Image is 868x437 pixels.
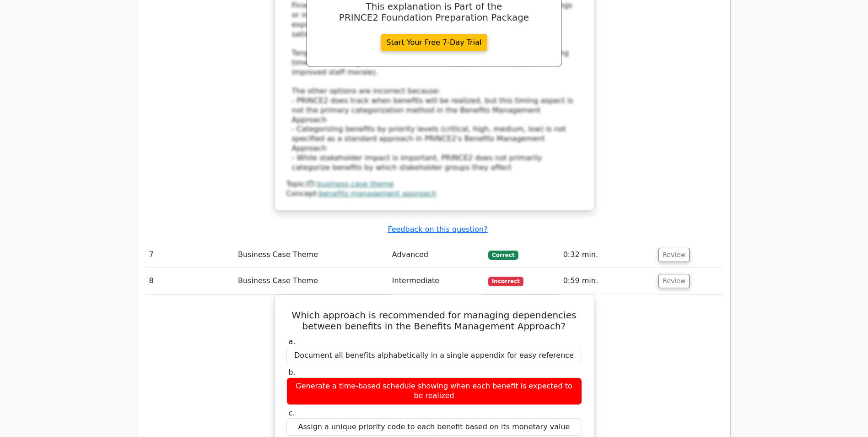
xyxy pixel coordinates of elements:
div: Generate a time-based schedule showing when each benefit is expected to be realized [286,377,582,405]
span: Incorrect [488,277,523,286]
a: benefits management approach [319,189,437,198]
span: b. [289,368,296,377]
a: business case theme [317,180,394,188]
td: 0:59 min. [560,268,655,294]
td: Advanced [388,242,485,268]
button: Review [658,274,690,288]
span: Correct [488,251,518,260]
div: Assign a unique priority code to each benefit based on its monetary value [286,418,582,436]
td: 0:32 min. [560,242,655,268]
div: Concept: [286,189,582,199]
td: 8 [146,268,234,294]
div: Topic: [286,180,582,189]
button: Review [658,248,690,262]
div: Document all benefits alphabetically in a single appendix for easy reference [286,347,582,365]
h5: Which approach is recommended for managing dependencies between benefits in the Benefits Manageme... [286,310,583,332]
span: c. [289,409,295,417]
a: Start Your Free 7-Day Trial [381,34,488,51]
td: Business Case Theme [234,242,388,268]
td: Intermediate [388,268,485,294]
span: a. [289,337,296,346]
td: Business Case Theme [234,268,388,294]
a: Feedback on this question? [388,225,487,234]
td: 7 [146,242,234,268]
